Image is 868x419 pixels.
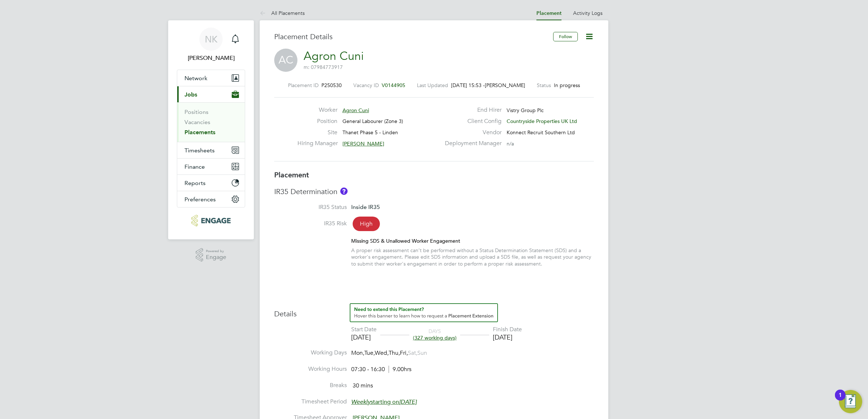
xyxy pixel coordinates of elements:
[417,349,427,357] span: Sun
[274,398,347,406] label: Timesheet Period
[364,349,375,357] span: Tue,
[351,398,370,406] em: Weekly
[260,10,305,16] a: All Placements
[441,140,502,147] label: Deployment Manager
[400,349,408,357] span: Fri,
[274,32,548,41] h3: Placement Details
[382,82,405,89] span: V0144905
[451,82,485,89] span: [DATE] 15:53 -
[441,118,502,125] label: Client Config
[351,326,377,333] div: Start Date
[573,10,603,16] a: Activity Logs
[353,382,373,389] span: 30 mins
[493,333,522,341] div: [DATE]
[177,54,245,62] span: Nicola Kelly
[553,32,578,41] button: Follow
[351,333,377,341] div: [DATE]
[184,119,210,126] a: Vacancies
[413,334,457,341] span: (327 working days)
[353,82,379,89] label: Vacancy ID
[297,129,337,136] label: Site
[206,254,226,260] span: Engage
[342,140,384,147] span: [PERSON_NAME]
[321,82,342,89] span: P250530
[507,118,577,124] span: Countryside Properties UK Ltd
[297,118,337,125] label: Position
[441,106,502,114] label: End Hirer
[342,129,398,136] span: Thanet Phase 5 - Linden
[191,215,230,226] img: konnectrecruit-logo-retina.png
[554,82,580,89] span: In progress
[274,204,347,211] label: IR35 Status
[274,171,309,179] b: Placement
[507,129,575,136] span: Konnect Recruit Southern Ltd
[342,107,369,114] span: Agron Cuni
[304,49,364,63] a: Agron Cuni
[417,82,448,89] label: Last Updated
[274,220,347,227] label: IR35 Risk
[485,82,525,89] span: [PERSON_NAME]
[274,365,347,373] label: Working Hours
[196,248,227,262] a: Powered byEngage
[351,349,364,357] span: Mon,
[297,106,337,114] label: Worker
[177,86,245,102] button: Jobs
[274,382,347,389] label: Breaks
[177,102,245,142] div: Jobs
[184,180,206,186] span: Reports
[177,28,245,62] a: NK[PERSON_NAME]
[340,188,348,195] button: About IR35
[168,20,254,239] nav: Main navigation
[342,118,403,124] span: General Labourer (Zone 3)
[408,349,417,357] span: Sat,
[184,75,207,82] span: Network
[537,82,551,89] label: Status
[399,398,417,406] em: [DATE]
[351,238,594,244] div: Missing SDS & Unallowed Worker Engagement
[839,395,842,404] div: 1
[274,49,297,72] span: AC
[184,147,215,154] span: Timesheets
[353,217,380,231] span: High
[274,349,347,357] label: Working Days
[274,187,594,196] h3: IR35 Determination
[177,142,245,158] button: Timesheets
[177,70,245,86] button: Network
[351,204,380,210] span: Inside IR35
[184,91,197,98] span: Jobs
[177,159,245,174] button: Finance
[507,140,514,147] span: n/a
[184,108,208,115] a: Positions
[409,328,460,341] div: DAYS
[839,390,862,413] button: Open Resource Center, 1 new notification
[206,248,226,254] span: Powered by
[288,82,319,89] label: Placement ID
[536,10,561,16] a: Placement
[177,191,245,207] button: Preferences
[375,349,389,357] span: Wed,
[297,140,337,147] label: Hiring Manager
[184,129,215,136] a: Placements
[184,163,205,170] span: Finance
[389,366,411,373] span: 9.00hrs
[351,398,417,406] span: starting on
[177,175,245,191] button: Reports
[177,215,245,226] a: Go to home page
[441,129,502,136] label: Vendor
[205,34,218,44] span: NK
[351,366,411,373] div: 07:30 - 16:30
[493,326,522,333] div: Finish Date
[350,303,498,322] button: How to extend a Placement?
[304,64,343,70] span: m: 07984773917
[184,196,216,203] span: Preferences
[274,303,594,319] h3: Details
[389,349,400,357] span: Thu,
[507,107,544,114] span: Vistry Group Plc
[351,247,594,267] div: A proper risk assessment can’t be performed without a Status Determination Statement (SDS) and a ...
